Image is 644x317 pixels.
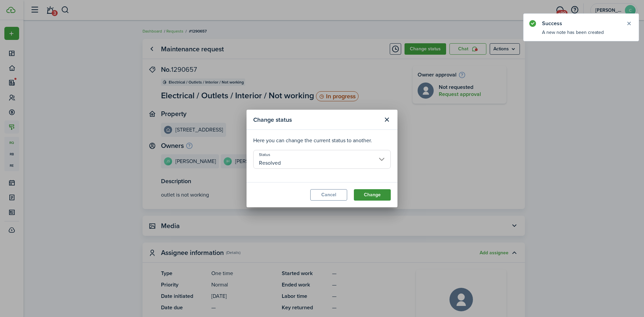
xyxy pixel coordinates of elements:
[624,19,634,28] button: Close notify
[253,137,391,145] p: Here you can change the current status to another.
[354,189,391,201] button: Change
[253,113,379,126] modal-title: Change status
[253,150,391,169] input: Select a status
[524,29,639,41] notify-body: A new note has been created
[542,19,619,28] notify-title: Success
[310,189,347,201] button: Cancel
[381,114,392,125] button: Close modal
